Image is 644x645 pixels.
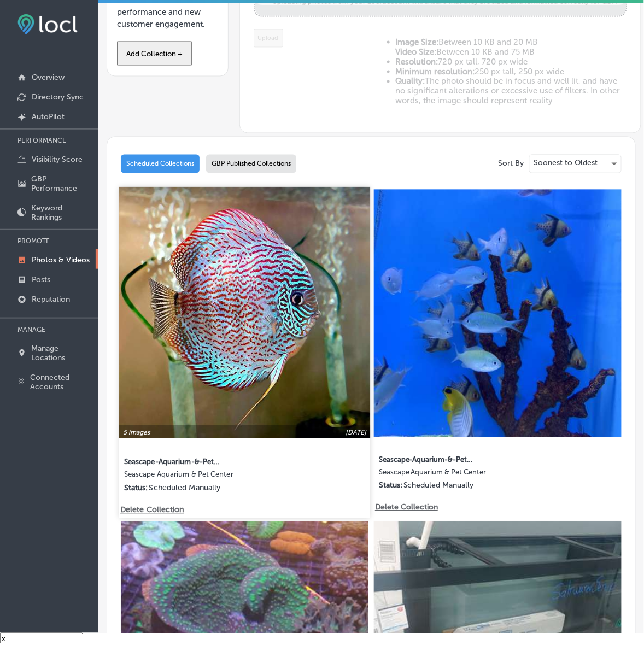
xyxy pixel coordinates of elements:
[32,255,90,265] p: Photos & Videos
[32,275,50,284] p: Posts
[124,483,148,492] p: Status:
[379,468,487,481] label: Seascape Aquarium & Pet Center
[17,14,78,34] img: fda3e92497d09a02dc62c9cd864e3231.png
[206,155,296,173] div: GBP Published Collections
[346,429,367,437] p: [DATE]
[403,481,474,490] p: Scheduled Manually
[124,471,233,483] label: Seascape Aquarium & Pet Center
[117,41,192,66] button: Add Collection +
[124,451,222,471] label: Seascape-Aquarium-&-Pet-Center
[379,449,476,468] label: Seascape-Aquarium-&-Pet-Center
[374,190,622,437] img: Collection thumbnail
[31,203,93,222] p: Keyword Rankings
[32,112,65,121] p: AutoPilot
[32,155,83,164] p: Visibility Score
[120,505,183,514] p: Delete Collection
[32,73,65,82] p: Overview
[498,159,524,168] p: Sort By
[379,481,402,490] p: Status:
[530,155,621,173] div: Soonest to Oldest
[30,373,93,391] p: Connected Accounts
[32,92,84,102] p: Directory Sync
[375,503,437,512] p: Delete Collection
[32,174,93,193] p: GBP Performance
[32,344,93,362] p: Manage Locations
[32,295,70,304] p: Reputation
[534,160,598,167] p: Soonest to Oldest
[119,187,371,438] img: Collection thumbnail
[149,483,220,492] p: Scheduled Manually
[123,429,150,437] p: 5 images
[121,155,200,173] div: Scheduled Collections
